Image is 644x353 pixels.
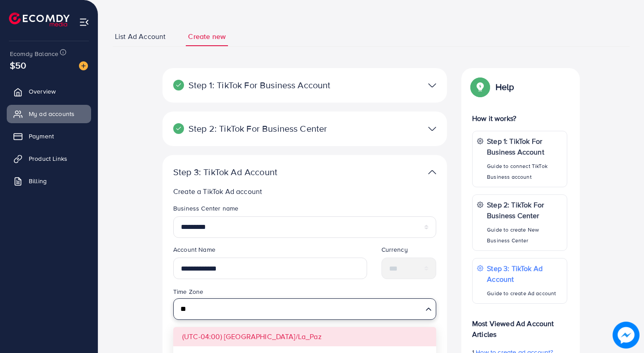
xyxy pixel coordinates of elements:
span: Overview [29,87,56,96]
span: Payment [29,132,54,141]
p: Step 3: TikTok Ad Account [173,167,344,177]
img: image [613,322,640,349]
img: TikTok partner [428,79,436,92]
p: Most Viewed Ad Account Articles [472,311,567,340]
p: Help [495,82,514,92]
p: Guide to create New Business Center [487,224,562,246]
a: Product Links [7,150,91,168]
span: Product Links [29,154,67,163]
a: Overview [7,82,91,100]
p: Guide to create Ad account [487,288,562,299]
input: Search for option [177,301,422,317]
a: Billing [7,172,91,190]
span: List Ad Account [115,31,166,42]
p: Step 1: TikTok For Business Account [173,80,344,90]
span: Ecomdy Balance [10,49,58,58]
li: (UTC-04:00) [GEOGRAPHIC_DATA]/La_Paz [173,327,436,346]
img: Popup guide [472,79,488,95]
span: My ad accounts [29,109,74,118]
span: Billing [29,176,47,185]
p: Step 1: TikTok For Business Account [487,136,562,157]
a: Payment [7,127,91,145]
legend: Account Name [173,245,367,258]
img: image [79,61,88,70]
legend: Business Center name [173,204,436,216]
p: How it works? [472,113,567,124]
span: Create new [188,31,226,42]
div: Search for option [173,298,436,320]
p: Create a TikTok Ad account [173,186,436,197]
p: Step 2: TikTok For Business Center [173,123,344,134]
img: menu [79,17,89,27]
a: My ad accounts [7,105,91,123]
img: TikTok partner [428,166,436,179]
img: TikTok partner [428,122,436,135]
img: logo [9,13,70,26]
label: Time Zone [173,287,203,296]
p: Step 2: TikTok For Business Center [487,199,562,221]
p: Step 3: TikTok Ad Account [487,263,562,284]
p: Guide to connect TikTok Business account [487,161,562,182]
span: $50 [10,59,26,72]
legend: Currency [381,245,437,258]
